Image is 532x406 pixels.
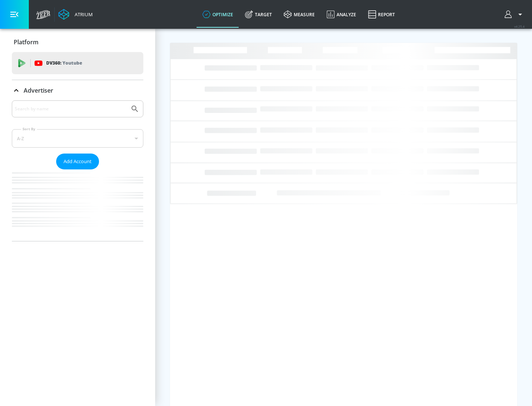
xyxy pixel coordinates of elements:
span: v 4.25.4 [514,24,525,28]
a: optimize [197,1,239,28]
input: Search by name [15,104,127,114]
nav: list of Advertiser [12,169,143,241]
a: Target [239,1,278,28]
a: measure [278,1,321,28]
a: Analyze [321,1,362,28]
div: A-Z [12,129,143,148]
p: Advertiser [24,86,53,94]
div: DV360: Youtube [12,52,143,74]
p: DV360: [46,59,82,67]
span: Add Account [64,157,92,166]
p: Youtube [62,59,82,67]
div: Advertiser [12,100,143,241]
label: Sort By [21,127,37,131]
p: Platform [14,38,38,46]
a: Atrium [58,9,93,20]
div: Platform [12,32,143,52]
button: Add Account [56,154,99,169]
div: Atrium [72,11,93,18]
div: Advertiser [12,80,143,101]
a: Report [362,1,401,28]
